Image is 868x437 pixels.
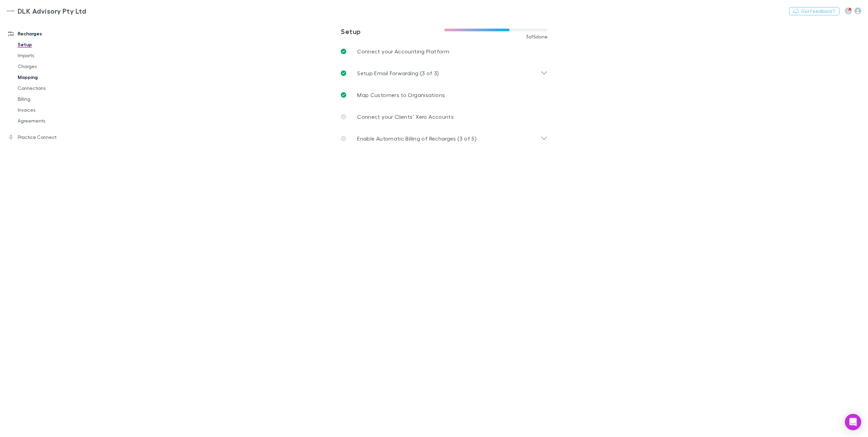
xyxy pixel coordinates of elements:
a: DLK Advisory Pty Ltd [3,3,90,19]
a: Imports [11,50,95,61]
p: Connect your Accounting Platform [357,47,449,55]
div: Open Intercom Messenger [845,414,861,430]
a: Invoices [11,104,95,115]
a: Practice Connect [1,132,95,143]
a: Connections [11,83,95,94]
h3: Setup [341,27,444,35]
button: Got Feedback? [789,7,839,15]
p: Enable Automatic Billing of Recharges (3 of 5) [357,134,477,143]
h3: DLK Advisory Pty Ltd [18,7,86,15]
div: Enable Automatic Billing of Recharges (3 of 5) [335,128,553,149]
img: DLK Advisory Pty Ltd's Logo [7,7,15,15]
a: Map Customers to Organisations [335,84,553,106]
a: Charges [11,61,95,72]
a: Mapping [11,72,95,83]
a: Connect your Accounting Platform [335,41,553,62]
span: 3 of 5 done [526,34,548,39]
p: Connect your Clients’ Xero Accounts [357,113,454,121]
a: Setup [11,39,95,50]
a: Connect your Clients’ Xero Accounts [335,106,553,128]
a: Agreements [11,115,95,126]
p: Map Customers to Organisations [357,91,445,99]
a: Billing [11,94,95,104]
a: Recharges [1,28,95,39]
div: Setup Email Forwarding (3 of 3) [335,62,553,84]
p: Setup Email Forwarding (3 of 3) [357,69,439,77]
